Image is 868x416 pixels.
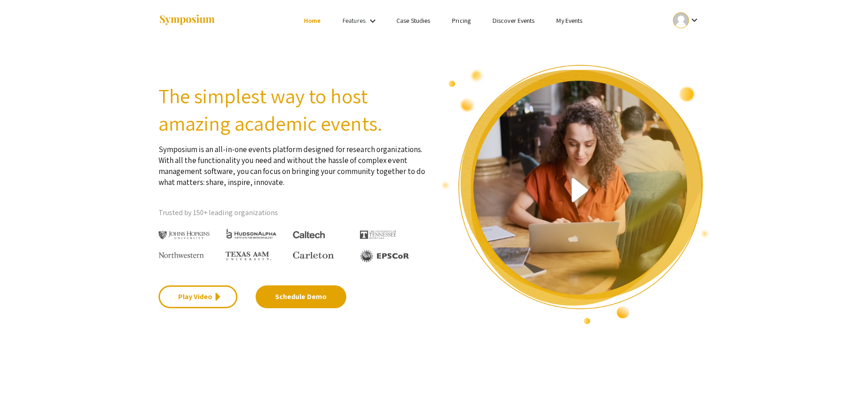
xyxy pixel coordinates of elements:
[663,10,709,31] button: Expand account dropdown
[159,285,237,308] a: Play Video
[159,137,427,188] p: Symposium is an all-in-one events platform designed for research organizations. With all the func...
[396,16,430,25] a: Case Studies
[293,231,325,239] img: Caltech
[159,82,427,137] h2: The simplest way to host amazing academic events.
[689,15,700,26] mat-icon: Expand account dropdown
[367,16,378,26] mat-icon: Expand Features list
[226,252,271,261] img: Texas A&M University
[441,64,710,325] img: video overview of Symposium
[493,16,535,25] a: Discover Events
[360,231,396,239] img: The University of Tennessee
[256,285,346,308] a: Schedule Demo
[360,249,410,263] img: EPSCOR
[293,252,334,259] img: Carleton
[452,16,471,25] a: Pricing
[159,206,427,220] p: Trusted by 150+ leading organizations
[304,16,321,25] a: Home
[226,228,277,239] img: HudsonAlpha
[343,16,365,25] a: Features
[7,375,39,409] iframe: Chat
[159,14,216,26] img: Symposium by ForagerOne
[159,231,210,240] img: Johns Hopkins University
[159,252,204,258] img: Northwestern
[556,16,582,25] a: My Events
